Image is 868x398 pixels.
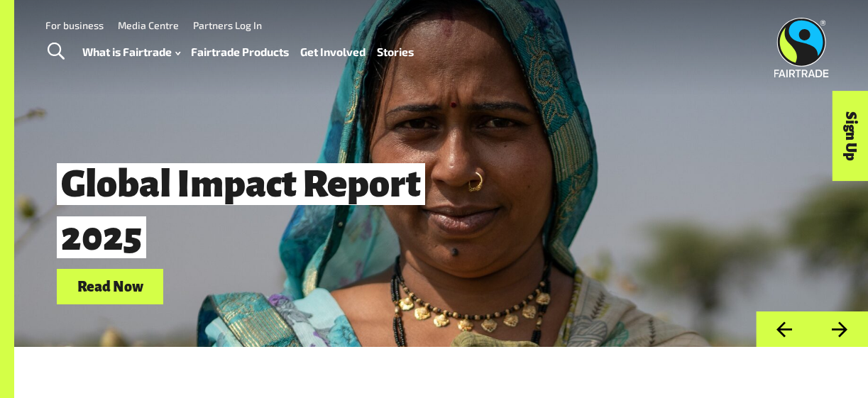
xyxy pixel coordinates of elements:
a: Read Now [57,269,163,305]
a: Partners Log In [193,19,262,31]
span: Global Impact Report 2025 [57,163,425,259]
a: Stories [377,42,414,62]
a: What is Fairtrade [82,42,180,62]
a: Fairtrade Products [191,42,289,62]
a: Media Centre [118,19,179,31]
button: Next [812,311,868,348]
a: Toggle Search [38,34,73,70]
a: For business [45,19,104,31]
button: Previous [756,311,812,348]
img: Fairtrade Australia New Zealand logo [774,18,828,77]
a: Get Involved [300,42,366,62]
